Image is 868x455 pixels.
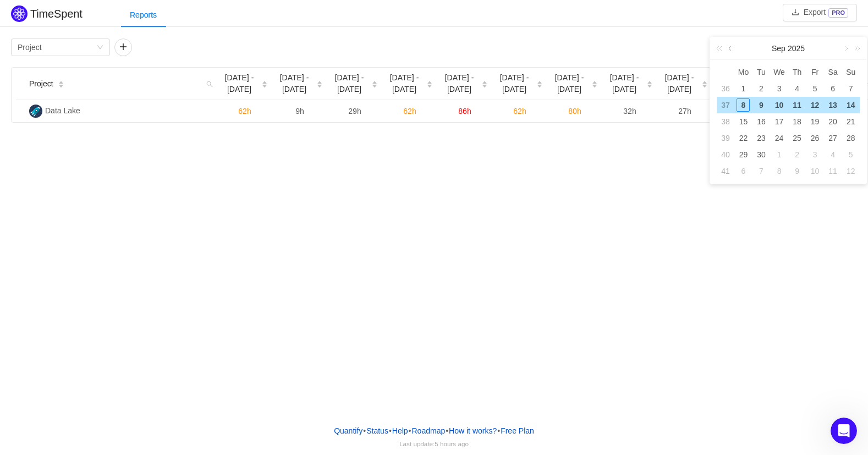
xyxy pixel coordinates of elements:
[389,426,392,435] span: •
[824,113,842,130] td: September 20, 2025
[752,113,771,130] td: September 16, 2025
[646,79,653,87] div: Sort
[399,440,469,447] span: Last update:
[770,97,788,113] td: September 10, 2025
[734,163,752,179] td: October 6, 2025
[262,84,268,87] i: icon: caret-down
[806,97,824,113] td: September 12, 2025
[788,64,806,80] th: Thu
[277,72,312,95] span: [DATE] - [DATE]
[717,130,734,146] td: 39
[537,79,543,83] i: icon: caret-up
[752,64,771,80] th: Tue
[348,107,361,116] span: 29h
[121,3,166,28] div: Reports
[824,67,842,77] span: Sa
[773,82,786,95] div: 3
[844,148,858,161] div: 5
[752,146,771,163] td: September 30, 2025
[568,107,581,116] span: 80h
[770,113,788,130] td: September 17, 2025
[824,146,842,163] td: October 4, 2025
[773,115,786,128] div: 17
[755,115,768,128] div: 16
[372,79,378,83] i: icon: caret-up
[809,131,822,145] div: 26
[826,131,839,145] div: 27
[842,163,860,179] td: October 12, 2025
[726,37,736,59] a: Previous month (PageUp)
[824,64,842,80] th: Sat
[717,80,734,97] td: 36
[809,148,822,161] div: 3
[737,165,750,178] div: 6
[29,105,42,118] img: DL
[773,165,786,178] div: 8
[58,79,64,83] i: icon: caret-up
[607,72,642,95] span: [DATE] - [DATE]
[788,80,806,97] td: September 4, 2025
[537,84,543,87] i: icon: caret-down
[842,80,860,97] td: September 7, 2025
[536,79,543,87] div: Sort
[809,115,822,128] div: 19
[714,37,728,59] a: Last year (Control + left)
[770,163,788,179] td: October 8, 2025
[58,79,64,87] div: Sort
[773,98,786,112] div: 10
[752,97,771,113] td: September 9, 2025
[752,163,771,179] td: October 7, 2025
[717,163,734,179] td: 41
[844,98,858,112] div: 14
[842,97,860,113] td: September 14, 2025
[734,130,752,146] td: September 22, 2025
[647,84,653,87] i: icon: caret-down
[770,67,788,77] span: We
[826,165,839,178] div: 11
[734,97,752,113] td: September 8, 2025
[842,67,860,77] span: Su
[809,98,822,112] div: 12
[333,423,363,439] a: Quantify
[702,84,708,87] i: icon: caret-down
[737,82,750,95] div: 1
[222,72,257,95] span: [DATE] - [DATE]
[826,148,839,161] div: 4
[790,82,804,95] div: 4
[29,78,53,90] span: Project
[592,84,598,87] i: icon: caret-down
[771,37,787,59] a: Sep
[842,64,860,80] th: Sun
[552,72,587,95] span: [DATE] - [DATE]
[788,67,806,77] span: Th
[770,146,788,163] td: October 1, 2025
[202,68,217,100] i: icon: search
[809,82,822,95] div: 5
[806,67,824,77] span: Fr
[97,44,103,52] i: icon: down
[840,37,850,59] a: Next month (PageDown)
[806,130,824,146] td: September 26, 2025
[755,131,768,145] div: 23
[482,79,488,83] i: icon: caret-up
[788,146,806,163] td: October 2, 2025
[446,426,448,435] span: •
[773,148,786,161] div: 1
[783,4,857,21] button: icon: downloadExportPRO
[701,79,708,87] div: Sort
[752,80,771,97] td: September 2, 2025
[262,79,268,83] i: icon: caret-up
[806,80,824,97] td: September 5, 2025
[448,423,497,439] button: How it works?
[316,79,323,87] div: Sort
[826,115,839,128] div: 20
[824,130,842,146] td: September 27, 2025
[363,426,366,435] span: •
[790,165,804,178] div: 9
[755,82,768,95] div: 2
[788,163,806,179] td: October 9, 2025
[844,115,858,128] div: 21
[806,113,824,130] td: September 19, 2025
[790,115,804,128] div: 18
[392,423,409,439] a: Help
